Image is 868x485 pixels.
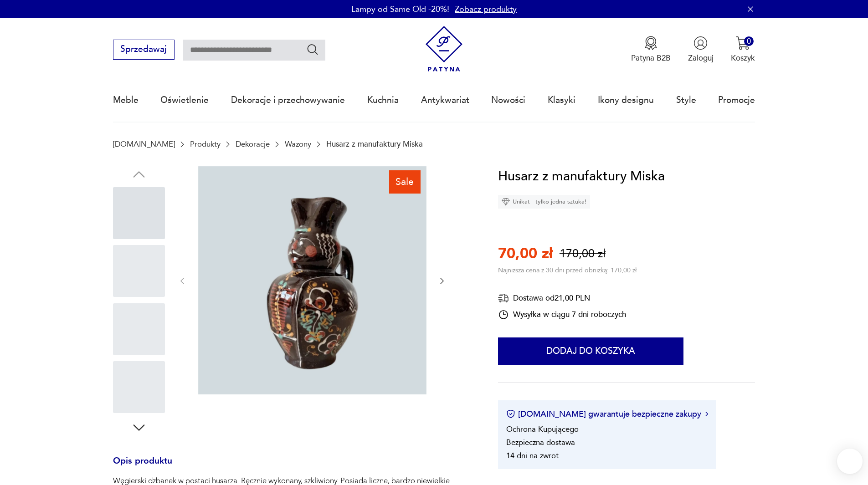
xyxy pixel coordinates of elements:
[421,26,467,72] img: Patyna - sklep z meblami i dekoracjami vintage
[351,4,449,15] p: Lampy od Same Old -20%!
[498,244,553,264] p: 70,00 zł
[644,36,658,50] img: Ikona medalu
[506,424,579,434] li: Ochrona Kupującego
[506,409,515,419] img: Ikona certyfikatu
[676,79,696,121] a: Style
[236,140,270,148] a: Dekoracje
[560,246,606,262] p: 170,00 zł
[113,40,175,60] button: Sprzedawaj
[498,337,683,365] button: Dodaj do koszyka
[631,53,671,63] p: Patyna B2B
[502,198,510,206] img: Ikona diamentu
[837,449,863,474] iframe: Smartsupp widget button
[548,79,575,121] a: Klasyki
[688,36,714,63] button: Zaloguj
[736,36,750,50] img: Ikona koszyka
[506,408,708,420] button: [DOMAIN_NAME] gwarantuje bezpieczne zakupy
[718,79,755,121] a: Promocje
[113,458,472,476] h3: Opis produktu
[506,437,575,448] li: Bezpieczna dostawa
[190,140,221,148] a: Produkty
[688,53,714,63] p: Zaloguj
[498,195,590,209] div: Unikat - tylko jedna sztuka!
[367,79,399,121] a: Kuchnia
[731,36,755,63] button: 0Koszyk
[113,79,139,121] a: Meble
[421,79,469,121] a: Antykwariat
[498,292,509,304] img: Ikona dostawy
[455,4,517,15] a: Zobacz produkty
[498,266,637,275] p: Najniższa cena z 30 dni przed obniżką: 170,00 zł
[491,79,525,121] a: Nowości
[705,412,708,416] img: Ikona strzałki w prawo
[598,79,654,121] a: Ikony designu
[113,46,175,54] a: Sprzedawaj
[198,166,426,394] img: Zdjęcie produktu Husarz z manufaktury Miska
[498,292,626,304] div: Dostawa od 21,00 PLN
[326,140,423,148] p: Husarz z manufaktury Miska
[306,43,319,56] button: Szukaj
[160,79,209,121] a: Oświetlenie
[631,36,671,63] a: Ikona medaluPatyna B2B
[693,36,708,50] img: Ikonka użytkownika
[498,166,665,187] h1: Husarz z manufaktury Miska
[744,36,754,46] div: 0
[731,53,755,63] p: Koszyk
[498,309,626,320] div: Wysyłka w ciągu 7 dni roboczych
[631,36,671,63] button: Patyna B2B
[389,170,421,193] div: Sale
[113,140,175,148] a: [DOMAIN_NAME]
[231,79,345,121] a: Dekoracje i przechowywanie
[506,450,559,461] li: 14 dni na zwrot
[285,140,311,148] a: Wazony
